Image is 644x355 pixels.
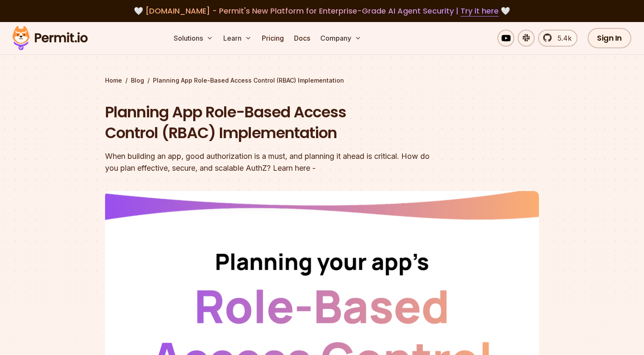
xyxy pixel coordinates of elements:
a: Docs [291,30,314,47]
a: Sign In [588,28,631,48]
h1: Planning App Role-Based Access Control (RBAC) Implementation [105,102,430,144]
div: When building an app, good authorization is a must, and planning it ahead is critical. How do you... [105,150,430,174]
button: Learn [220,30,255,47]
a: Try it here [461,6,499,17]
div: / / [105,76,539,85]
a: Blog [131,76,144,85]
span: [DOMAIN_NAME] - Permit's New Platform for Enterprise-Grade AI Agent Security | [145,6,499,16]
button: Solutions [170,30,217,47]
div: 🤍 🤍 [20,5,624,17]
a: Pricing [258,30,287,47]
span: 5.4k [552,33,572,43]
img: Permit logo [8,24,92,53]
button: Company [317,30,365,47]
a: Home [105,76,122,85]
a: 5.4k [538,30,577,47]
